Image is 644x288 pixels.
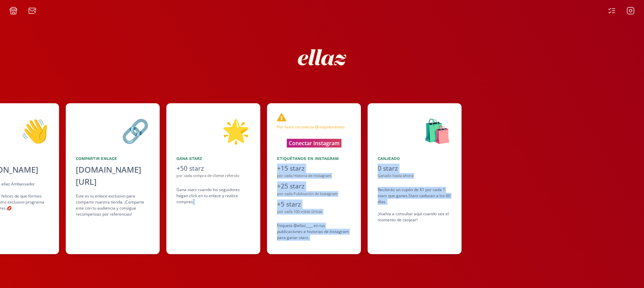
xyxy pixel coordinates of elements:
div: Ganado hasta ahora [378,173,451,179]
div: por cada Historia de Instagram [277,173,351,179]
div: Recibirás un cupón de $1 por cada 1 starz que ganes. Starz caducan a los 60 días. ¡Vuelva a consu... [378,187,451,223]
button: Conectar Instagram [287,139,341,148]
div: +50 starz [176,164,250,173]
div: 🛍️ [378,113,451,148]
div: por cada compra de cliente referido [176,173,250,179]
div: Gana starz [176,156,250,162]
div: por cada Publicación de Instagram [277,191,351,197]
div: 🌟 [176,113,250,148]
div: Compartir Enlace [76,156,150,162]
div: Gana starz cuando los seguidores hagan click en tu enlace y realiza compras . [176,187,250,205]
div: +5 starz [277,199,351,209]
span: Por favor reconecta @majodorantes [277,118,345,130]
div: Este es tu enlace exclusivo para compartir nuestra tienda. ¡Comparte este con tu audiencia y cons... [76,193,150,217]
img: nKmKAABZpYV7 [292,27,352,88]
div: por cada 100 vistas únicas [277,209,351,215]
div: Etiqueta @ellaz____ en tus publicaciones e historias de Instagram para ganar starz. [277,223,351,241]
div: Canjeado [378,156,451,162]
div: 0 starz [378,164,451,173]
div: +15 starz [277,164,351,173]
div: Etiquétanos en Instagram [277,156,351,162]
div: 🔗 [76,113,150,148]
div: [DOMAIN_NAME][URL] [76,164,150,188]
div: +25 starz [277,181,351,191]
